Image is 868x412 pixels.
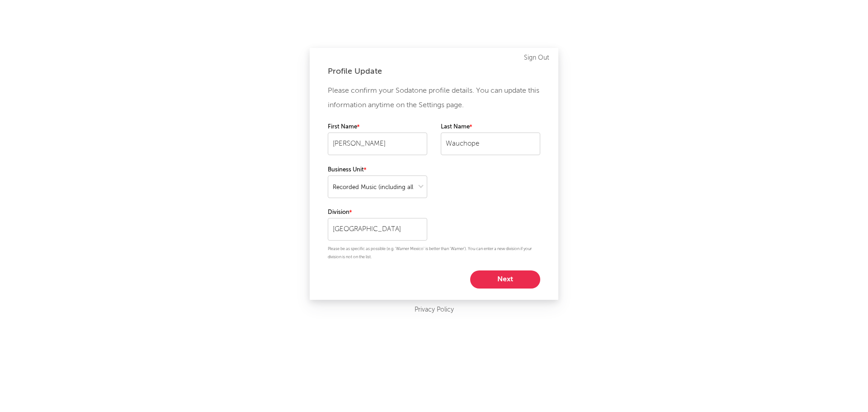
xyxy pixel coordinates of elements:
input: Your last name [441,133,540,155]
button: Next [470,270,540,289]
label: Division [328,207,427,218]
div: Profile Update [328,66,540,77]
p: Please confirm your Sodatone profile details. You can update this information anytime on the Sett... [328,84,540,113]
a: Sign Out [524,52,549,63]
p: Please be as specific as possible (e.g. 'Warner Mexico' is better than 'Warner'). You can enter a... [328,245,540,261]
label: First Name [328,122,427,133]
a: Privacy Policy [415,304,454,316]
input: Your first name [328,133,427,155]
label: Last Name [441,122,540,133]
input: Your division [328,218,427,241]
label: Business Unit [328,165,427,175]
